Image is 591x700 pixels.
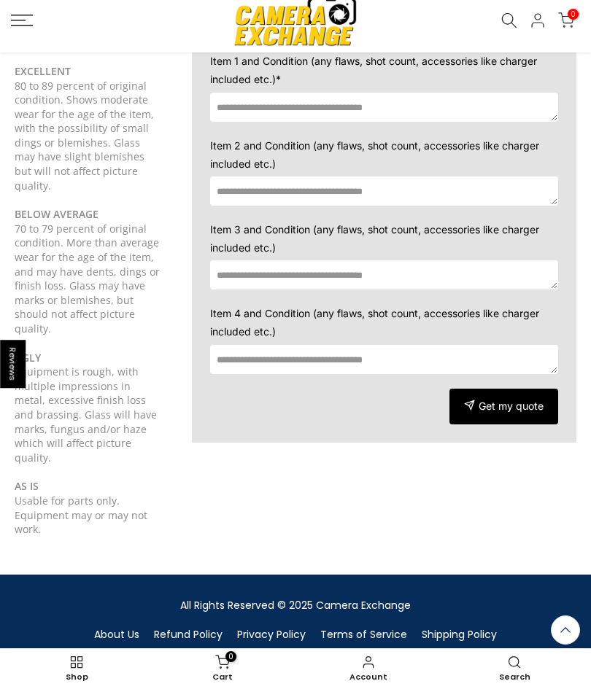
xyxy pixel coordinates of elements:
[295,664,441,696] a: Account
[15,90,163,205] div: 80 to 89 percent of original condition. Shows moderate wear for the age of the item, with the pos...
[551,627,580,656] a: Back to the top
[94,639,139,653] a: About Us
[210,319,539,349] span: Item 4 and Condition (any flaws, shot count, accessories like charger included etc.)
[225,663,236,674] span: 0
[15,76,71,90] b: EXCELLENT
[4,664,150,696] a: Shop
[15,233,163,348] div: 70 to 79 percent of original condition. More than average wear for the age of the item, and may h...
[449,685,580,693] span: Search
[11,685,142,693] span: Shop
[237,639,306,653] a: Privacy Policy
[15,219,98,233] b: BELOW AVERAGE
[11,608,580,626] div: All Rights Reserved © 2025 Camera Exchange
[15,362,41,376] b: UGLY
[154,639,223,653] a: Refund Policy
[479,411,544,424] span: Get my quote
[568,20,579,31] span: 0
[15,491,39,505] b: AS IS
[558,24,574,40] a: 0
[157,685,288,693] span: Cart
[210,235,539,265] span: Item 3 and Condition (any flaws, shot count, accessories like charger included etc.)
[150,664,295,696] a: 0 Cart
[210,66,537,97] span: Item 1 and Condition (any flaws, shot count, accessories like charger included etc.)
[15,505,163,548] div: Usable for parts only. Equipment may or may not work.
[210,151,539,182] span: Item 2 and Condition (any flaws, shot count, accessories like charger included etc.)
[449,400,558,436] button: Get my quote
[441,664,587,696] a: Search
[320,639,407,653] a: Terms of Service
[15,376,163,476] div: Equipment is rough, with multiple impressions in metal, excessive finish loss and brassing. Glass...
[422,639,497,653] a: Shipping Policy
[303,685,434,693] span: Account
